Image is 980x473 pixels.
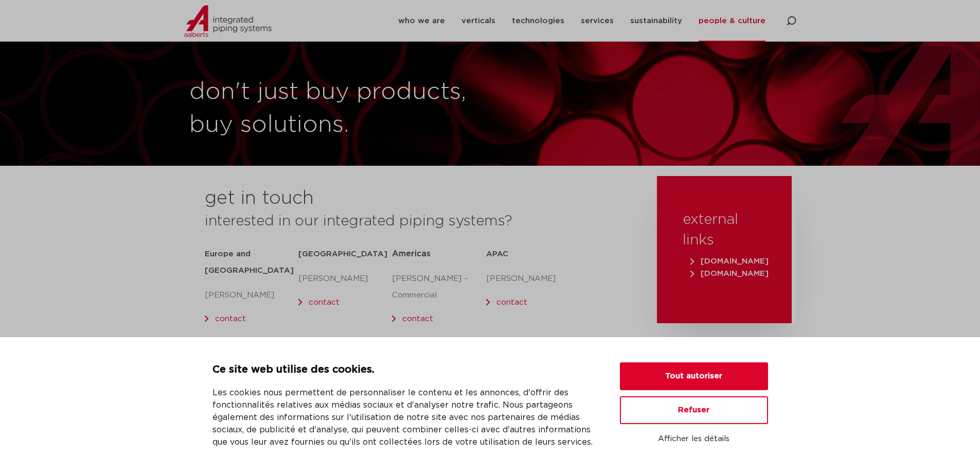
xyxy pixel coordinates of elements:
h3: external links [683,209,766,251]
a: [DOMAIN_NAME] [688,270,771,277]
a: contact [309,299,340,306]
button: Afficher les détails [620,430,768,448]
p: [PERSON_NAME] [298,271,392,287]
p: Ce site web utilise des cookies. [212,362,595,378]
span: [DOMAIN_NAME] [690,270,769,277]
span: [DOMAIN_NAME] [690,257,769,265]
a: contact [402,315,433,323]
p: Les cookies nous permettent de personnaliser le contenu et les annonces, d'offrir des fonctionnal... [212,387,595,448]
p: [PERSON_NAME] [205,287,298,304]
p: [PERSON_NAME] [486,271,580,287]
h5: APAC [486,246,580,262]
span: Americas [392,250,431,258]
p: [PERSON_NAME] – Industrial [392,335,486,368]
a: [DOMAIN_NAME] [688,257,771,265]
a: contact [496,299,527,306]
button: Tout autoriser [620,362,768,390]
h1: don't just buy products, buy solutions. [189,76,485,142]
p: [PERSON_NAME] – Commercial [392,271,486,304]
h3: interested in our integrated piping systems? [205,211,631,232]
a: contact [215,315,246,323]
button: Refuser [620,396,768,424]
h5: [GEOGRAPHIC_DATA] [298,246,392,262]
strong: Europe and [GEOGRAPHIC_DATA] [205,250,294,274]
h2: get in touch [205,186,314,211]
